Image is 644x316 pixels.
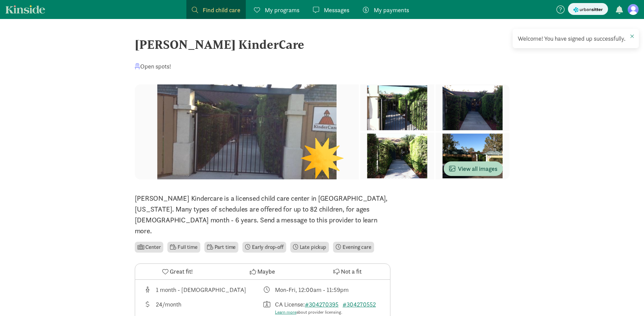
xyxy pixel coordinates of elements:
[262,285,382,294] div: Class schedule
[135,264,220,279] button: Great fit!
[444,161,503,176] button: View all images
[257,267,275,276] span: Maybe
[305,264,390,279] button: Not a fit
[156,285,246,294] div: 1 month - [DEMOGRAPHIC_DATA]
[275,309,379,316] div: about provider licensing.
[305,300,338,308] a: #304270395
[242,242,286,253] li: Early drop-off
[156,300,181,316] div: 24/month
[135,242,164,253] li: Center
[220,264,305,279] button: Maybe
[143,300,263,316] div: Average tuition for this program
[135,35,510,54] div: [PERSON_NAME] KinderCare
[275,300,379,316] div: CA License:
[343,300,376,308] a: #304270552
[262,300,382,316] div: License number
[374,5,409,15] span: My payments
[333,242,374,253] li: Evening care
[203,5,240,15] span: Find child care
[135,193,390,236] p: [PERSON_NAME] Kindercare is a licensed child care center in [GEOGRAPHIC_DATA], [US_STATE]. Many t...
[573,6,603,13] img: urbansitter_logo_small.svg
[290,242,329,253] li: Late pickup
[5,5,45,14] a: Kinside
[143,285,263,294] div: Age range for children that this provider cares for
[167,242,200,253] li: Full time
[135,62,171,71] div: Open spots!
[518,34,634,43] div: Welcome! You have signed up successfully.
[170,267,193,276] span: Great fit!
[265,5,299,15] span: My programs
[275,309,296,315] a: Learn more
[449,164,497,173] span: View all images
[275,285,349,294] div: Mon-Fri, 12:00am - 11:59pm
[324,5,349,15] span: Messages
[341,267,362,276] span: Not a fit
[204,242,238,253] li: Part time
